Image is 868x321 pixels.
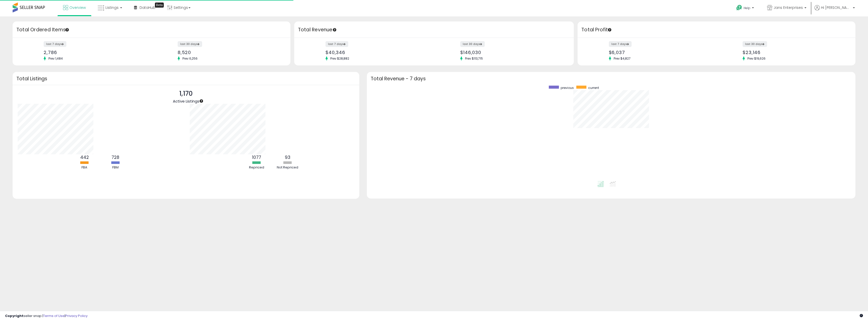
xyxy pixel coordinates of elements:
[328,56,352,61] span: Prev: $28,882
[298,26,570,33] h3: Total Revenue
[609,50,713,55] div: $6,037
[252,154,261,160] b: 1077
[65,28,69,32] div: Tooltip anchor
[821,5,851,10] span: Hi [PERSON_NAME]
[460,41,485,47] label: last 30 days
[112,154,119,160] b: 728
[743,41,767,47] label: last 30 days
[199,99,204,103] div: Tooltip anchor
[273,165,303,170] div: Not Repriced
[16,77,356,81] h3: Total Listings
[815,5,855,16] a: Hi [PERSON_NAME]
[732,1,759,16] a: Help
[743,50,847,55] div: $23,146
[774,5,803,10] span: Jans Enterprises
[607,28,612,32] div: Tooltip anchor
[44,41,66,47] label: last 7 days
[609,41,632,47] label: last 7 days
[241,165,272,170] div: Repriced
[80,154,89,160] b: 442
[69,165,100,170] div: FBA
[173,98,199,104] span: Active Listings
[736,5,742,11] i: Get Help
[371,77,852,81] h3: Total Revenue - 7 days
[100,165,131,170] div: FBM
[178,50,282,55] div: 8,520
[155,3,164,8] div: Tooltip anchor
[588,86,599,90] span: current
[611,56,633,61] span: Prev: $4,827
[285,154,290,160] b: 93
[745,56,768,61] span: Prev: $19,626
[744,6,750,10] span: Help
[561,86,574,90] span: previous
[140,5,155,10] span: DataHub
[332,28,337,32] div: Tooltip anchor
[69,5,86,10] span: Overview
[581,26,852,33] h3: Total Profit
[105,5,119,10] span: Listings
[325,50,430,55] div: $40,346
[44,50,148,55] div: 2,786
[325,41,348,47] label: last 7 days
[173,89,199,98] p: 1,170
[180,56,200,61] span: Prev: 6,256
[16,26,287,33] h3: Total Ordered Items
[178,41,202,47] label: last 30 days
[460,50,565,55] div: $146,030
[463,56,485,61] span: Prev: $113,715
[46,56,65,61] span: Prev: 1,484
